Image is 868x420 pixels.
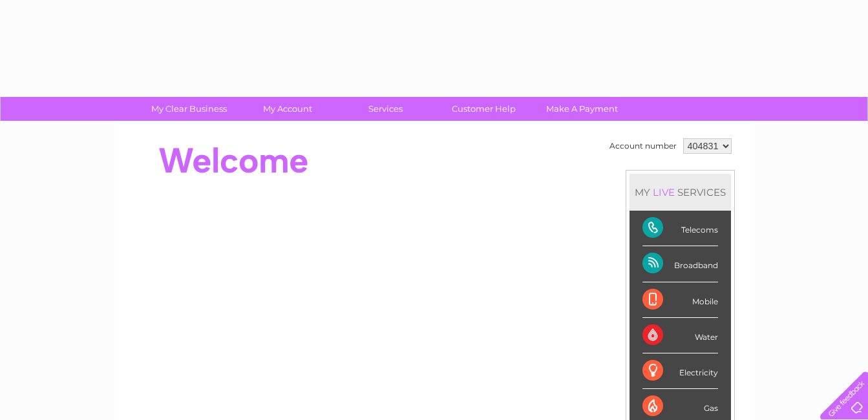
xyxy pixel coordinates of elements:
a: Services [332,97,439,121]
div: Mobile [642,282,718,318]
div: Water [642,318,718,353]
div: Telecoms [642,211,718,246]
div: Broadband [642,246,718,282]
a: My Clear Business [136,97,242,121]
a: My Account [234,97,341,121]
td: Account number [606,135,680,157]
div: Electricity [642,353,718,389]
a: Make A Payment [529,97,635,121]
div: MY SERVICES [630,174,731,211]
div: LIVE [650,186,677,198]
a: Customer Help [430,97,537,121]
